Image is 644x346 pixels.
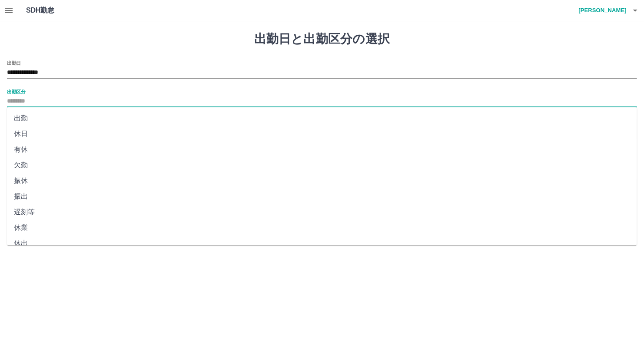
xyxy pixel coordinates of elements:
[7,236,637,251] li: 休出
[7,126,637,142] li: 休日
[7,142,637,157] li: 有休
[7,88,25,95] label: 出勤区分
[7,157,637,173] li: 欠勤
[7,220,637,236] li: 休業
[7,110,637,126] li: 出勤
[7,173,637,189] li: 振休
[7,204,637,220] li: 遅刻等
[7,60,21,66] label: 出勤日
[7,32,637,47] h1: 出勤日と出勤区分の選択
[7,189,637,204] li: 振出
